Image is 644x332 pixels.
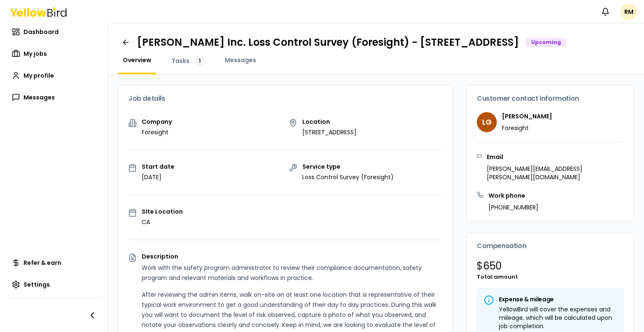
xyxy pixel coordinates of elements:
a: My profile [7,67,101,84]
span: Messages [225,56,256,64]
a: Tasks1 [166,56,210,66]
span: Tasks [171,57,190,65]
p: CA [142,218,183,226]
span: Refer & earn [23,259,61,267]
p: SIte Location [142,209,183,214]
p: [DATE] [142,173,174,181]
p: Foresight [142,128,172,136]
span: LG [477,112,497,132]
span: Dashboard [23,28,59,36]
p: Foresight [502,124,552,132]
span: Messages [23,93,55,102]
span: RM [621,3,637,20]
span: Overview [123,56,151,64]
p: $ 650 [477,259,623,273]
a: Messages [220,56,261,64]
p: [PHONE_NUMBER] [488,203,538,212]
span: My jobs [23,50,47,58]
div: YellowBird will cover the expenses and mileage, which will be calculated upon job completion. [484,305,616,330]
h3: Email [487,153,623,161]
h1: [PERSON_NAME] Inc. Loss Control Survey (Foresight) - [STREET_ADDRESS] [137,36,519,49]
span: Settings [23,280,50,289]
a: Dashboard [7,24,101,40]
a: Messages [7,89,101,106]
h3: Work phone [488,191,538,200]
p: Start date [142,164,174,170]
h5: Expense & mileage [484,295,616,303]
a: Settings [7,276,101,293]
h3: Compensation [477,243,623,249]
p: Description [142,254,442,259]
a: My jobs [7,45,101,62]
h3: Job details [128,95,442,102]
h4: [PERSON_NAME] [502,112,552,120]
p: Location [302,119,356,125]
div: 1 [195,56,205,66]
p: [PERSON_NAME][EMAIL_ADDRESS][PERSON_NAME][DOMAIN_NAME] [487,165,623,181]
span: My profile [23,71,54,80]
h3: Customer contact information [477,95,623,102]
a: Refer & earn [7,254,101,271]
p: Work with the safety program administrator to review their compliance documentation, safety progr... [142,263,442,283]
p: Service type [302,164,394,170]
p: [STREET_ADDRESS] [302,128,356,136]
p: Loss Control Survey (Foresight) [302,173,394,181]
div: Upcoming [526,38,566,47]
p: Total amount [477,273,623,281]
p: Company [142,119,172,125]
a: Overview [118,56,156,64]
